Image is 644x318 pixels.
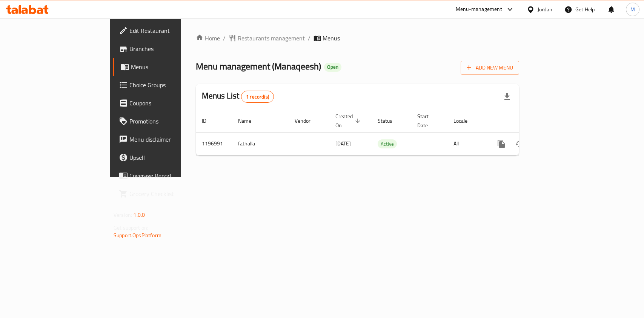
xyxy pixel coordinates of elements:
span: ID [202,116,216,125]
span: Active [378,140,397,148]
div: Total records count [241,91,274,103]
span: Menus [131,62,211,71]
div: Active [378,139,397,148]
li: / [308,34,310,43]
span: Branches [129,44,211,53]
span: Choice Groups [129,80,211,90]
button: Add New Menu [461,61,519,75]
span: Coupons [129,99,211,108]
a: Menu disclaimer [113,130,217,148]
a: Menus [113,58,217,76]
a: Promotions [113,112,217,130]
span: Edit Restaurant [129,26,211,35]
th: Actions [486,110,571,133]
span: Coverage Report [129,171,211,180]
span: Restaurants management [238,34,305,43]
li: / [223,34,226,43]
span: Upsell [129,153,211,162]
span: Menus [323,34,340,43]
span: Version: [114,210,132,220]
span: Locale [453,116,477,125]
span: Add New Menu [467,63,513,73]
span: Status [378,116,402,125]
span: [DATE] [335,139,351,148]
a: Restaurants management [229,34,305,43]
span: 1 record(s) [241,93,274,100]
table: enhanced table [196,110,571,156]
span: Grocery Checklist [129,189,211,198]
div: Jordan [538,5,552,14]
a: Support.OpsPlatform [114,230,161,240]
a: Edit Restaurant [113,22,217,40]
span: Menu management ( Manaqeesh ) [196,58,321,75]
span: Open [324,64,341,70]
span: Name [238,116,261,125]
nav: breadcrumb [196,34,519,43]
td: - [411,132,447,155]
span: Promotions [129,117,211,126]
h2: Menus List [202,90,274,103]
td: fathalla [232,132,289,155]
span: Start Date [417,112,438,130]
span: Created On [335,112,363,130]
span: Get support on: [114,223,148,233]
td: All [447,132,486,155]
a: Choice Groups [113,76,217,94]
div: Open [324,63,341,72]
a: Grocery Checklist [113,185,217,203]
a: Coverage Report [113,167,217,185]
span: Vendor [295,116,320,125]
a: Coupons [113,94,217,112]
div: Menu-management [456,5,502,14]
a: Upsell [113,148,217,167]
span: 1.0.0 [133,210,145,220]
div: Export file [498,88,516,106]
span: Menu disclaimer [129,135,211,144]
button: more [492,135,510,153]
span: M [630,5,635,14]
a: Branches [113,40,217,58]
